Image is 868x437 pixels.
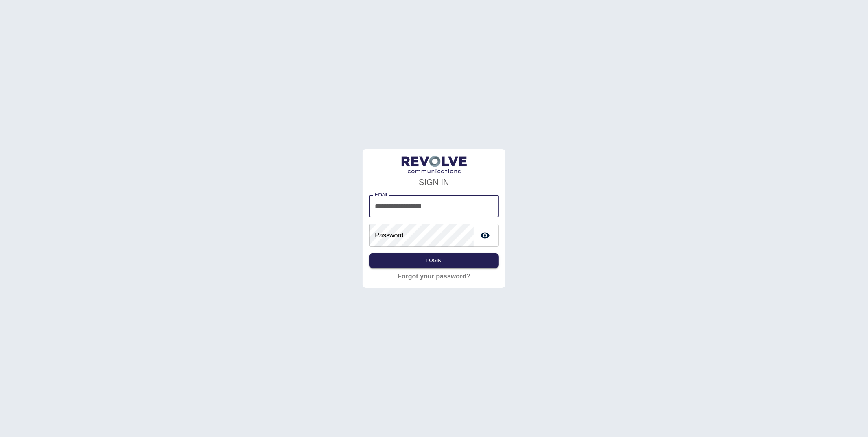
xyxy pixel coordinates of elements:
[402,156,467,173] img: LogoText
[369,253,498,268] button: Login
[398,272,470,281] a: Forgot your password?
[369,176,498,188] h4: SIGN IN
[477,227,493,244] button: toggle password visibility
[375,191,387,198] label: Email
